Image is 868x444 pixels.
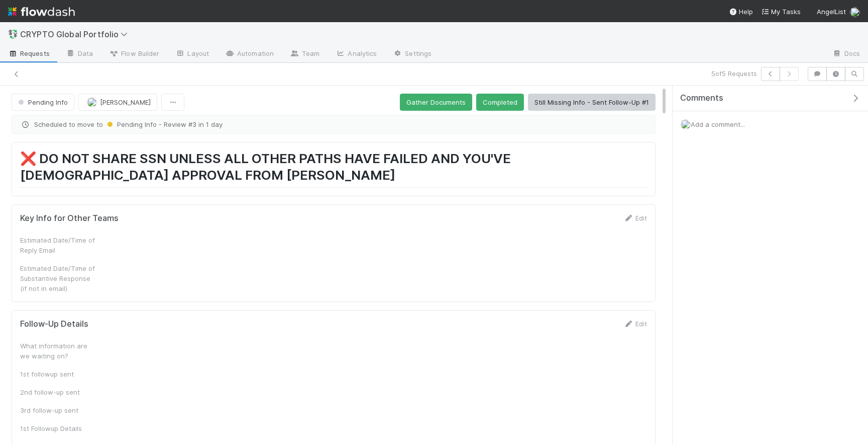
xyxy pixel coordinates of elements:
span: Requests [8,48,50,58]
button: Gather Documents [400,94,472,111]
button: Pending Info [12,94,74,111]
div: 3rd follow-up sent [20,405,95,415]
div: 2nd follow-up sent [20,387,95,397]
a: Docs [824,46,868,62]
div: What information are we waiting on? [20,341,95,361]
span: Flow Builder [109,48,159,58]
a: Settings [385,46,440,62]
h5: Key Info for Other Teams [20,213,119,224]
div: 1st Followup Details [20,423,95,433]
div: Estimated Date/Time of Substantive Response (if not in email) [20,263,95,293]
img: avatar_e0ab5a02-4425-4644-8eca-231d5bcccdf4.png [850,7,860,17]
span: CRYPTO Global Portfolio [20,29,133,39]
button: Still Missing Info - Sent Follow-Up #1 [528,94,656,111]
span: 5 of 5 Requests [711,68,757,79]
a: Edit [623,214,647,222]
h5: Follow-Up Details [20,319,88,329]
a: Analytics [328,46,385,62]
div: Help [729,7,753,17]
span: 💱 [8,30,18,38]
a: My Tasks [761,7,801,17]
a: Edit [623,320,647,328]
span: Add a comment... [691,120,745,128]
div: Estimated Date/Time of Reply Email [20,235,95,255]
img: logo-inverted-e16ddd16eac7371096b0.svg [8,3,75,20]
span: My Tasks [761,8,801,16]
span: Comments [680,93,723,103]
a: Automation [217,46,282,62]
img: avatar_e0ab5a02-4425-4644-8eca-231d5bcccdf4.png [681,119,691,129]
h1: ❌ DO NOT SHARE SSN UNLESS ALL OTHER PATHS HAVE FAILED AND YOU'VE [DEMOGRAPHIC_DATA] APPROVAL FROM... [20,151,647,188]
span: Scheduled to move to in 1 day [20,119,647,129]
button: Completed [476,94,524,111]
span: Pending Info - Review #3 [105,120,196,128]
a: Data [58,46,101,62]
a: Flow Builder [101,46,167,62]
button: [PERSON_NAME] [78,94,157,111]
a: Layout [167,46,217,62]
div: 1st followup sent [20,369,95,379]
span: Pending Info [16,98,68,106]
img: avatar_e0ab5a02-4425-4644-8eca-231d5bcccdf4.png [87,97,97,107]
span: [PERSON_NAME] [100,98,151,106]
span: AngelList [817,8,846,16]
a: Team [282,46,328,62]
